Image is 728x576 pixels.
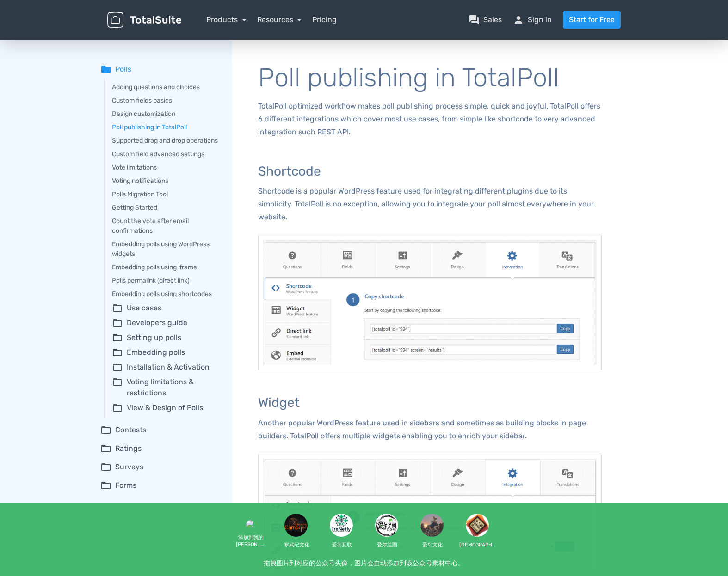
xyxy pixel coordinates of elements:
[112,303,219,314] summary: folder_openUse cases
[112,149,219,159] a: Custom field advanced settings
[258,454,602,575] img: Widget integration
[100,461,111,473] span: folder_open
[112,402,123,413] span: folder_open
[112,203,219,212] a: Getting Started
[206,15,246,24] a: Products
[100,443,219,454] summary: folder_openRatings
[100,480,219,491] summary: folder_openForms
[100,64,111,75] span: folder
[112,376,123,399] span: folder_open
[563,11,621,29] a: Start for Free
[112,96,219,105] a: Custom fields basics
[112,402,219,413] summary: folder_openView & Design of Polls
[112,216,219,236] a: Count the vote after email confirmations
[112,362,219,373] summary: folder_openInstallation & Activation
[112,317,219,328] summary: folder_openDevelopers guide
[258,396,602,410] h3: Widget
[100,424,219,436] summary: folder_openContests
[112,176,219,186] a: Voting notifications
[112,189,219,199] a: Polls Migration Tool
[258,417,602,443] p: Another popular WordPress feature used in sidebars and sometimes as building blocks in page build...
[100,64,219,75] summary: folderPolls
[100,424,111,436] span: folder_open
[258,64,602,92] h1: Poll publishing in TotalPoll
[258,164,602,179] h3: Shortcode
[257,15,302,24] a: Resources
[100,461,219,473] summary: folder_openSurveys
[112,239,219,259] a: Embedding polls using WordPress widgets
[312,14,337,25] a: Pricing
[112,347,219,358] summary: folder_openEmbedding polls
[258,100,602,139] p: TotalPoll optimized workflow makes poll publishing process simple, quick and joyful. TotalPoll of...
[469,14,480,25] span: question_answer
[258,235,602,370] img: Shortcode integration
[112,163,219,172] a: Vote limitations
[112,317,123,328] span: folder_open
[112,289,219,299] a: Embedding polls using shortcodes
[513,14,552,25] a: personSign in
[112,122,219,132] a: Poll publishing in TotalPoll
[112,82,219,92] a: Adding questions and choices
[112,262,219,272] a: Embedding polls using iframe
[112,332,219,343] summary: folder_openSetting up polls
[100,443,111,454] span: folder_open
[100,480,111,491] span: folder_open
[112,376,219,399] summary: folder_openVoting limitations & restrictions
[107,12,181,28] img: TotalSuite for WordPress
[112,276,219,285] a: Polls permalink (direct link)
[112,136,219,146] a: Supported drag and drop operations
[112,109,219,119] a: Design customization
[112,347,123,358] span: folder_open
[258,185,602,224] p: Shortcode is a popular WordPress feature used for integrating different plugins due to its simpli...
[112,362,123,373] span: folder_open
[513,14,524,25] span: person
[469,14,502,25] a: question_answerSales
[112,303,123,314] span: folder_open
[112,332,123,343] span: folder_open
